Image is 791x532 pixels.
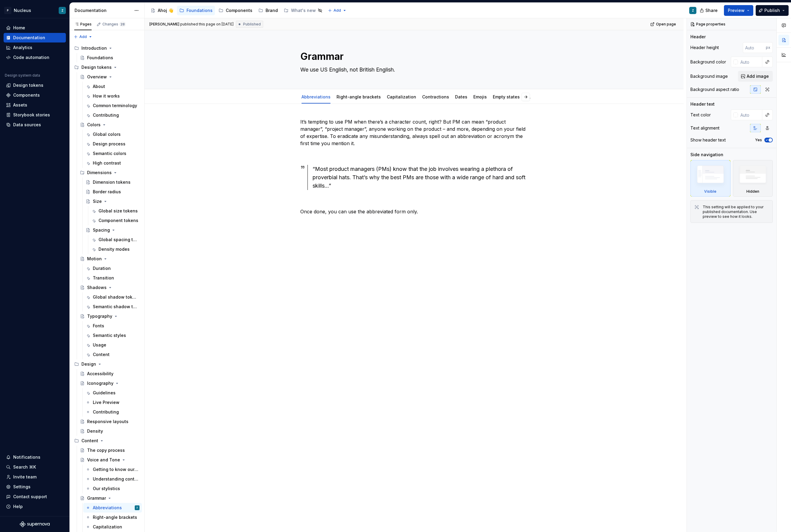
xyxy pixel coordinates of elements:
[83,177,142,187] a: Dimension tokens
[4,492,66,501] button: Contact support
[78,455,142,465] a: Voice and Tone
[13,54,49,60] div: Code automation
[13,464,36,470] div: Search ⌘K
[180,22,234,27] div: published this page on [DATE]
[93,476,138,482] div: Understanding context
[4,90,66,100] a: Components
[756,5,789,16] button: Publish
[78,311,142,321] a: Typography
[72,43,142,53] div: Introduction
[87,122,101,128] div: Colors
[87,495,106,501] div: Grammar
[93,332,126,338] div: Semantic styles
[78,283,142,292] a: Shadows
[81,438,98,444] div: Content
[83,149,142,158] a: Semantic colors
[523,90,547,103] div: Numbers
[148,4,325,16] div: Page tree
[83,398,142,407] a: Live Preview
[766,45,770,50] p: px
[177,6,215,15] a: Foundations
[313,165,528,190] div: “Most product managers (PMs) know that the job involves wearing a plethora of proverbial hats. Th...
[93,265,111,271] div: Duration
[93,151,126,156] div: Semantic colors
[690,125,719,131] div: Text alignment
[78,417,142,426] a: Responsive layouts
[78,493,142,503] a: Grammar
[692,8,694,13] div: Z
[83,110,142,120] a: Contributing
[690,86,739,92] div: Background aspect ratio
[83,225,142,235] a: Spacing
[266,7,278,13] div: Brand
[13,494,47,500] div: Contact support
[334,8,341,13] span: Add
[61,8,63,13] div: Z
[738,110,762,120] input: Auto
[78,120,142,130] a: Colors
[93,466,138,472] div: Getting to know our voice
[83,484,142,493] a: Our stylistics
[13,112,50,118] div: Storybook stories
[93,189,121,195] div: Border radius
[13,484,31,490] div: Settings
[738,71,773,82] button: Add image
[4,100,66,110] a: Assets
[13,474,37,480] div: Invite team
[703,205,769,219] div: This setting will be applied to your published documentation. Use preview to see how it looks.
[83,474,142,484] a: Understanding context
[453,90,470,103] div: Dates
[83,292,142,302] a: Global shadow tokens
[4,120,66,130] a: Data sources
[13,82,43,88] div: Design tokens
[87,55,113,61] div: Foundations
[300,208,528,215] p: Once done, you can use the abbreviated form only.
[93,275,114,281] div: Transition
[13,504,23,510] div: Help
[87,170,112,176] div: Dimensions
[83,350,142,359] a: Content
[4,80,66,90] a: Design tokens
[728,7,745,13] span: Preview
[13,35,45,41] div: Documentation
[4,7,11,14] div: P
[299,65,527,75] textarea: We use US English, not British English.
[83,522,142,532] a: Capitalization
[83,264,142,273] a: Duration
[89,235,142,244] a: Global spacing tokens
[72,359,142,369] div: Design
[5,73,40,78] div: Design system data
[72,33,94,41] button: Add
[4,23,66,33] a: Home
[83,197,142,206] a: Size
[93,160,121,166] div: High contrast
[93,390,116,396] div: Guidelines
[78,446,142,455] a: The copy process
[299,90,333,103] div: Abbreviations
[78,369,142,379] a: Accessibility
[422,94,449,99] a: Contractions
[13,25,25,31] div: Home
[78,426,142,436] a: Density
[4,482,66,492] a: Settings
[74,22,92,27] div: Pages
[733,160,773,197] div: Hidden
[226,7,252,13] div: Components
[648,20,679,28] a: Open page
[83,331,142,340] a: Semantic styles
[243,22,261,27] span: Published
[93,323,104,329] div: Fonts
[738,57,762,67] input: Auto
[281,6,325,15] a: What's new
[420,90,451,103] div: Contractions
[93,524,122,530] div: Capitalization
[4,110,66,120] a: Storybook stories
[87,457,120,463] div: Voice and Tone
[4,43,66,52] a: Analytics
[256,6,280,15] a: Brand
[93,141,125,147] div: Design process
[493,94,520,99] a: Empty states
[93,505,122,511] div: Abbreviations
[72,436,142,446] div: Content
[690,112,711,118] div: Text color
